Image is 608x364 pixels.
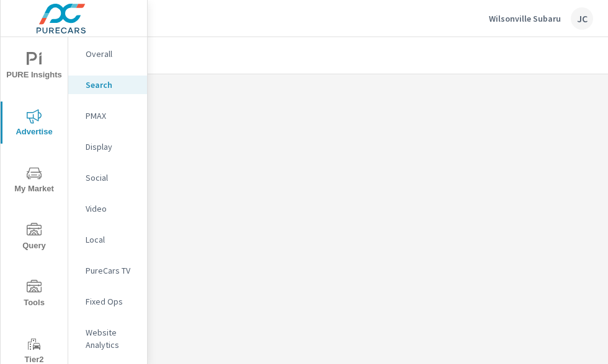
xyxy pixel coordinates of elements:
[68,230,147,249] div: Local
[571,7,593,30] div: JC
[86,171,137,184] p: Social
[4,52,64,82] span: PURE Insights
[68,292,147,311] div: Fixed Ops
[86,48,137,60] p: Overall
[68,323,147,354] div: Website Analytics
[4,166,64,196] span: My Market
[4,223,64,253] span: Query
[86,141,137,153] p: Display
[86,295,137,308] p: Fixed Ops
[4,109,64,139] span: Advertise
[68,106,147,125] div: PMAX
[86,264,137,277] p: PureCars TV
[68,76,147,94] div: Search
[86,202,137,215] p: Video
[68,199,147,218] div: Video
[86,233,137,246] p: Local
[86,79,137,91] p: Search
[4,280,64,310] span: Tools
[68,45,147,63] div: Overall
[86,110,137,122] p: PMAX
[86,326,137,351] p: Website Analytics
[68,168,147,187] div: Social
[68,137,147,156] div: Display
[68,261,147,280] div: PureCars TV
[489,13,561,24] p: Wilsonville Subaru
